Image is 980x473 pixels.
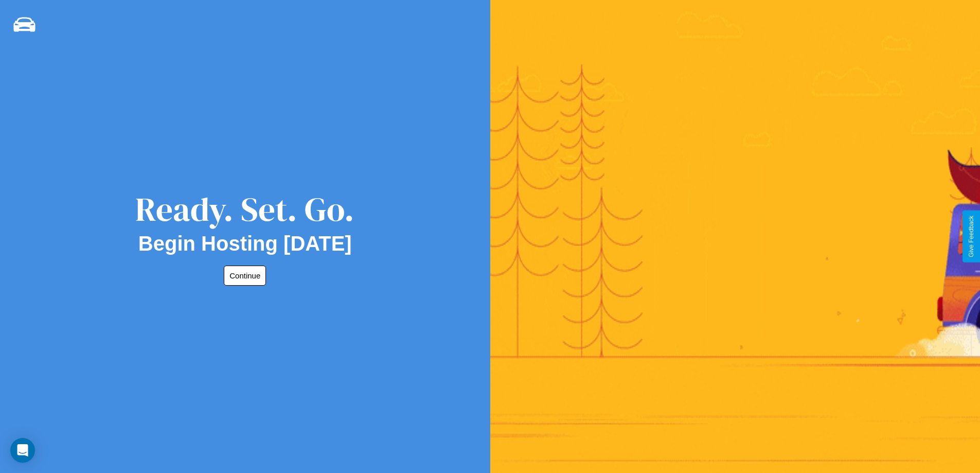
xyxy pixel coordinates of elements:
div: Ready. Set. Go. [135,186,354,232]
h2: Begin Hosting [DATE] [138,232,352,255]
div: Open Intercom Messenger [10,438,35,463]
div: Give Feedback [968,216,975,257]
button: Continue [224,266,266,286]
